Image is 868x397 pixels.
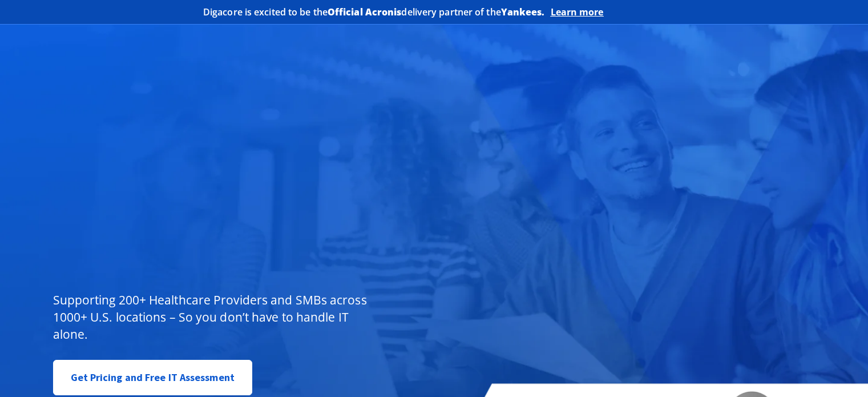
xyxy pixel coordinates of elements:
a: Get Pricing and Free IT Assessment [53,360,252,395]
h2: Digacore is excited to be the delivery partner of the [203,7,545,17]
p: Supporting 200+ Healthcare Providers and SMBs across 1000+ U.S. locations – So you don’t have to ... [53,291,372,343]
b: Yankees. [501,6,545,18]
img: Acronis [609,3,665,20]
span: Get Pricing and Free IT Assessment [71,366,235,389]
b: Official Acronis [328,6,402,18]
a: Learn more [551,6,604,18]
